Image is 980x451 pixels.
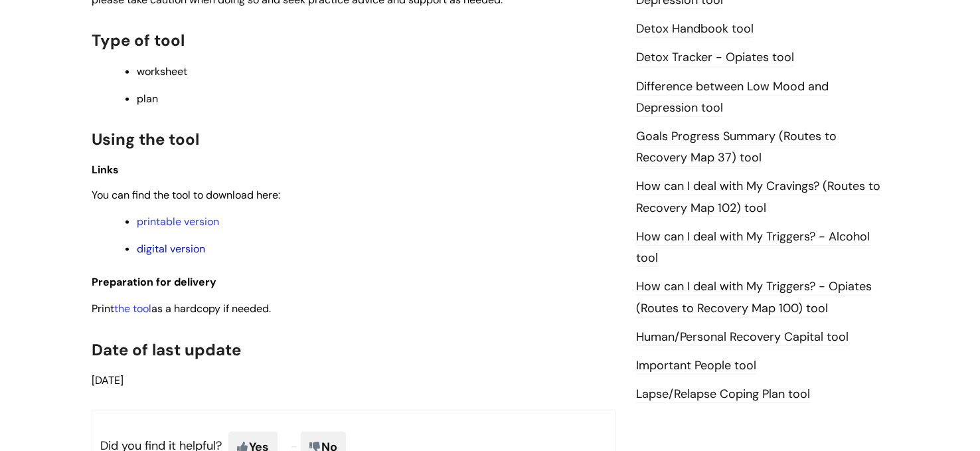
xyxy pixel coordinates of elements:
[137,215,219,228] a: printable version
[636,228,870,267] a: How can I deal with My Triggers? - Alcohol tool
[137,64,187,78] span: worksheet
[92,339,241,360] span: Date of last update
[636,128,837,167] a: Goals Progress Summary (Routes to Recovery Map 37) tool
[137,92,158,106] span: plan
[92,373,123,387] span: [DATE]
[636,386,810,403] a: Lapse/Relapse Coping Plan tool
[114,302,151,316] a: the tool
[92,163,119,177] span: Links
[636,49,794,66] a: Detox Tracker - Opiates tool
[636,278,872,317] a: How can I deal with My Triggers? - Opiates (Routes to Recovery Map 100) tool
[92,302,271,316] span: Print as a hardcopy if needed.
[636,21,754,38] a: Detox Handbook tool
[92,188,280,202] span: You can find the tool to download here:
[636,178,880,217] a: How can I deal with My Cravings? (Routes to Recovery Map 102) tool
[92,129,199,149] span: Using the tool
[636,357,756,375] a: Important People tool
[92,30,185,50] span: Type of tool
[92,275,216,289] span: Preparation for delivery
[636,78,829,117] a: Difference between Low Mood and Depression tool
[636,329,849,346] a: Human/Personal Recovery Capital tool
[137,242,205,256] a: digital version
